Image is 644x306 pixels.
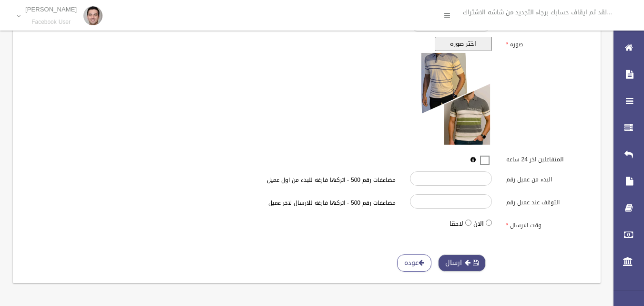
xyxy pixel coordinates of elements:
img: معاينه الصوره [419,51,492,147]
small: Facebook User [25,19,77,26]
button: اختر صوره [435,37,492,51]
h6: مضاعفات رقم 500 - اتركها فارغه للارسال لاخر عميل [170,200,396,206]
label: الان [473,218,484,230]
label: لاحقا [450,218,463,230]
a: عوده [397,254,431,272]
button: ارسال [438,254,486,272]
p: [PERSON_NAME] [25,6,77,13]
label: المتفاعلين اخر 24 ساعه [499,152,595,165]
label: وقت الارسال [499,218,595,231]
label: صوره [499,37,595,50]
label: التوقف عند عميل رقم [499,194,595,208]
h6: مضاعفات رقم 500 - اتركها فارغه للبدء من اول عميل [170,177,396,183]
label: البدء من عميل رقم [499,171,595,185]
